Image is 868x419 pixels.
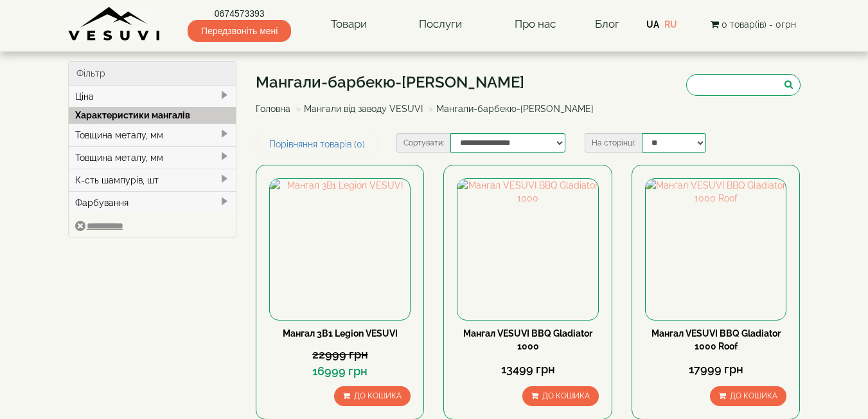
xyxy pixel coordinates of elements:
[188,20,291,42] span: Передзвоніть мені
[69,107,236,124] div: Характеристики мангалів
[256,74,603,91] h1: Мангали-барбекю-[PERSON_NAME]
[69,62,236,86] div: Фільтр
[69,146,236,169] div: Товщина металу, мм
[457,361,598,378] div: 13499 грн
[502,10,569,39] a: Про нас
[457,179,598,319] img: Мангал VESUVI BBQ Gladiator 1000
[188,7,291,20] a: 0674573393
[646,179,786,319] img: Мангал VESUVI BBQ Gladiator 1000 Roof
[256,133,378,155] a: Порівняння товарів (0)
[664,19,677,30] a: RU
[396,133,450,153] label: Сортувати:
[585,133,642,153] label: На сторінці:
[69,124,236,146] div: Товщина металу, мм
[69,86,236,107] div: Ціна
[318,10,380,39] a: Товари
[68,6,161,42] img: Завод VESUVI
[707,17,800,32] button: 0 товар(ів) - 0грн
[334,386,411,406] button: До кошика
[406,10,475,39] a: Послуги
[269,363,411,380] div: 16999 грн
[304,104,423,114] a: Мангали від заводу VESUVI
[722,19,796,30] span: 0 товар(ів) - 0грн
[646,19,659,30] a: UA
[651,328,781,351] a: Мангал VESUVI BBQ Gladiator 1000 Roof
[269,346,411,363] div: 22999 грн
[463,328,592,351] a: Мангал VESUVI BBQ Gladiator 1000
[270,179,410,319] img: Мангал 3В1 Legion VESUVI
[69,191,236,214] div: Фарбування
[354,391,402,400] span: До кошика
[69,169,236,191] div: К-сть шампурів, шт
[425,102,594,115] li: Мангали-барбекю-[PERSON_NAME]
[645,361,786,378] div: 17999 грн
[283,328,398,339] a: Мангал 3В1 Legion VESUVI
[256,104,290,114] a: Головна
[522,386,599,406] button: До кошика
[710,386,786,406] button: До кошика
[595,17,619,30] a: Блог
[542,391,590,400] span: До кошика
[730,391,777,400] span: До кошика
